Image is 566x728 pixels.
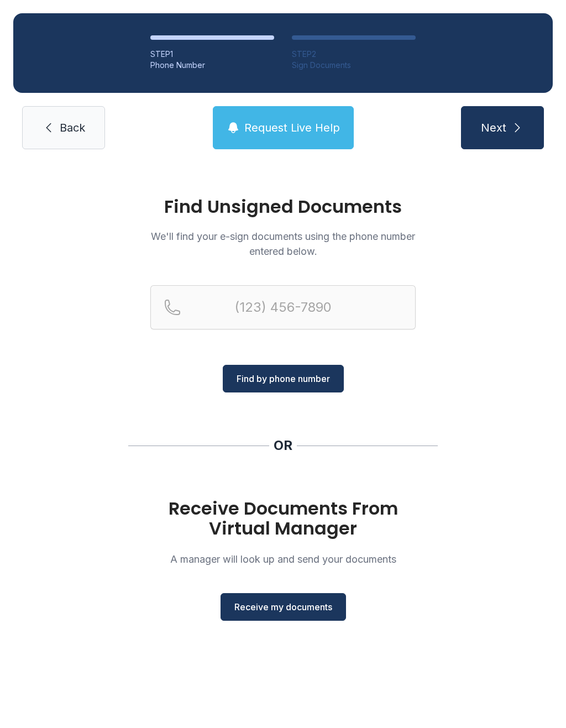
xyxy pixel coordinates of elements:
span: Receive my documents [234,600,332,614]
h1: Find Unsigned Documents [150,198,416,216]
span: Back [60,120,85,135]
span: Request Live Help [244,120,340,135]
span: Find by phone number [237,372,330,385]
div: Phone Number [150,60,274,71]
span: Next [481,120,506,135]
input: Reservation phone number [150,285,416,329]
p: We'll find your e-sign documents using the phone number entered below. [150,229,416,259]
div: STEP 1 [150,49,274,60]
p: A manager will look up and send your documents [150,552,416,567]
div: OR [274,437,292,454]
div: STEP 2 [292,49,416,60]
div: Sign Documents [292,60,416,71]
h1: Receive Documents From Virtual Manager [150,499,416,538]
